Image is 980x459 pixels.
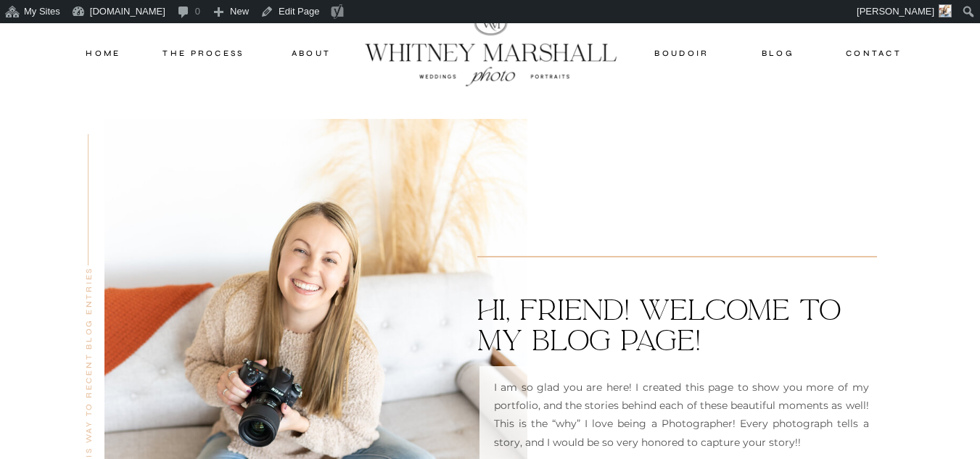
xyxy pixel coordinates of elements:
[494,379,869,453] p: I am so glad you are here! I created this page to show you more of my portfolio, and the stories ...
[746,46,810,59] a: blog
[653,46,712,59] a: boudoir
[276,46,347,59] a: about
[73,46,135,59] a: home
[160,46,247,59] a: THE PROCESS
[477,294,877,360] p: Hi, Friend! welcome to my blog page!
[857,6,934,17] span: [PERSON_NAME]
[840,46,908,59] a: contact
